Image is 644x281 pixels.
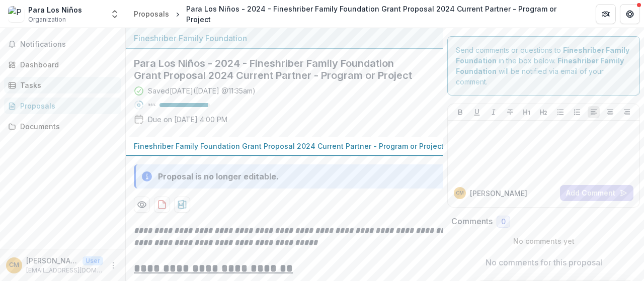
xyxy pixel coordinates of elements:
[560,185,633,201] button: Add Comment
[154,197,170,213] button: download-proposal
[26,255,78,266] p: [PERSON_NAME]
[4,77,121,93] a: Tasks
[28,5,82,15] div: Para Los Niños
[26,266,103,275] p: [EMAIL_ADDRESS][DOMAIN_NAME]
[571,106,583,118] button: Ordered List
[504,106,516,118] button: Strike
[488,106,500,118] button: Italicize
[130,2,584,27] nav: breadcrumb
[4,36,121,52] button: Notifications
[588,106,600,118] button: Align Left
[456,191,464,196] div: Christina Mariscal-Pasten
[4,98,121,114] a: Proposals
[451,236,636,246] p: No comments yet
[134,197,150,213] button: Preview 2f6a6e41-a5d4-4762-b769-ab57826e5cdd-0.pdf
[158,170,279,182] div: Proposal is no longer editable.
[20,59,113,70] div: Dashboard
[554,106,567,118] button: Bullet List
[20,40,117,49] span: Notifications
[4,56,121,73] a: Dashboard
[454,106,466,118] button: Bold
[107,259,119,271] button: More
[148,114,227,125] p: Due on [DATE] 4:00 PM
[501,218,506,226] span: 0
[130,7,173,21] a: Proposals
[8,6,24,22] img: Para Los Niños
[451,217,493,226] h2: Comments
[596,4,616,24] button: Partners
[537,106,549,118] button: Heading 2
[108,4,122,24] button: Open entity switcher
[4,118,121,135] a: Documents
[148,85,256,96] div: Saved [DATE] ( [DATE] @ 11:35am )
[83,256,103,265] p: User
[620,4,640,24] button: Get Help
[20,121,113,132] div: Documents
[471,106,483,118] button: Underline
[148,102,155,109] p: 96 %
[486,256,602,268] p: No comments for this proposal
[470,188,527,199] p: [PERSON_NAME]
[604,106,616,118] button: Align Center
[20,101,113,111] div: Proposals
[134,141,444,151] p: Fineshriber Family Foundation Grant Proposal 2024 Current Partner - Program or Project
[174,197,190,213] button: download-proposal
[521,106,533,118] button: Heading 1
[134,32,435,44] div: Fineshriber Family Foundation
[134,57,419,81] h2: Para Los Niños - 2024 - Fineshriber Family Foundation Grant Proposal 2024 Current Partner - Progr...
[20,80,113,90] div: Tasks
[447,36,640,96] div: Send comments or questions to in the box below. will be notified via email of your comment.
[621,106,633,118] button: Align Right
[28,15,66,24] span: Organization
[186,4,580,25] div: Para Los Niños - 2024 - Fineshriber Family Foundation Grant Proposal 2024 Current Partner - Progr...
[134,9,169,19] div: Proposals
[9,262,19,268] div: Christina Mariscal-Pasten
